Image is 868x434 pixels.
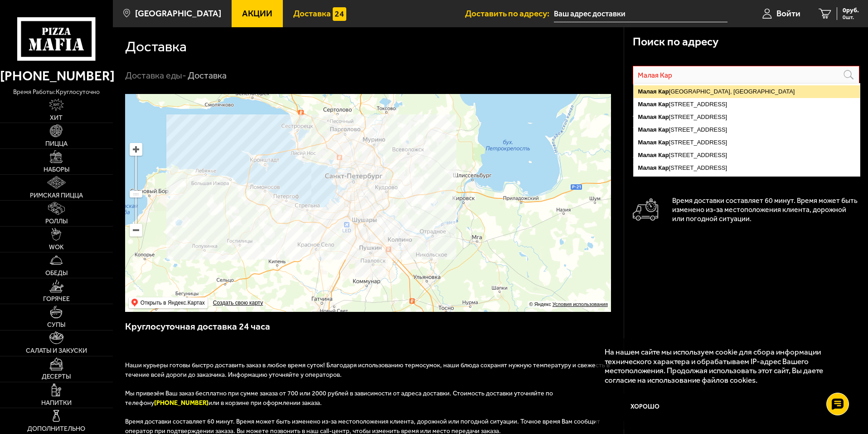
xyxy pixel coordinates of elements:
span: Десерты [42,374,71,380]
img: Автомобиль доставки [633,198,659,221]
ymaps: [STREET_ADDRESS] [634,136,860,149]
a: Условия использования [553,301,608,307]
ymaps: Кар [658,101,669,108]
ymaps: [GEOGRAPHIC_DATA], [GEOGRAPHIC_DATA] [634,85,860,98]
span: Доставка [293,9,331,18]
b: [PHONE_NUMBER] [154,399,209,407]
ymaps: [STREET_ADDRESS] [634,111,860,123]
img: Оплата доставки [633,150,659,177]
span: Войти [776,9,800,18]
ymaps: Открыть в Яндекс.Картах [141,297,205,308]
p: На нашем сайте мы используем cookie для сбора информации технического характера и обрабатываем IP... [605,347,842,385]
span: Наборы [44,167,69,173]
span: Пицца [45,141,68,147]
ymaps: Малая [638,88,656,95]
img: 15daf4d41897b9f0e9f617042186c801.svg [333,7,346,21]
ymaps: [STREET_ADDRESS] [634,162,860,174]
ymaps: Малая [638,164,656,171]
span: 0 руб. [843,7,859,14]
ymaps: Кар [658,113,669,120]
a: Создать свою карту [211,300,265,306]
span: Акции [242,9,272,18]
span: 0 шт. [843,15,859,20]
h3: Круглосуточная доставка 24 часа [125,320,612,342]
h1: Доставка [125,39,187,54]
ymaps: Малая [638,139,656,146]
span: Хит [50,115,63,121]
span: Доставить по адресу: [465,9,554,18]
span: Горячее [43,296,70,302]
ymaps: © Яндекс [529,301,551,307]
span: WOK [49,244,64,251]
span: [GEOGRAPHIC_DATA] [135,9,221,18]
div: Доставка [188,70,227,82]
span: Римская пицца [30,192,83,199]
h3: Условия доставки [633,126,859,135]
ymaps: Кар [658,139,669,146]
ymaps: Малая [638,126,656,133]
ymaps: Открыть в Яндекс.Картах [129,297,208,308]
p: По данному адресу доставка не осуществляется [633,92,859,99]
ymaps: Малая [638,152,656,158]
span: Дополнительно [27,426,85,432]
a: Доставка еды- [125,70,186,81]
span: Обеды [45,270,68,276]
input: Введите название улицы [633,66,859,84]
ymaps: [STREET_ADDRESS] [634,98,860,111]
ymaps: Кар [658,88,669,95]
input: Ваш адрес доставки [554,5,727,22]
ymaps: [STREET_ADDRESS] [634,149,860,162]
ymaps: Малая [638,113,656,120]
span: Роллы [45,218,68,225]
h3: Поиск по адресу [633,36,718,48]
ymaps: Кар [658,152,669,158]
ymaps: Кар [658,164,669,171]
span: Напитки [41,400,72,406]
p: Время доставки составляет 60 минут. Время может быть изменено из-за местоположения клиента, дорож... [672,196,859,223]
span: Супы [47,322,65,328]
ymaps: Малая [638,101,656,108]
ymaps: Кар [658,126,669,133]
span: Мы привезём Ваш заказ бесплатно при сумме заказа от 700 или 2000 рублей в зависимости от адреса д... [125,390,553,407]
span: Салаты и закуски [26,348,87,354]
span: Наши курьеры готовы быстро доставить заказ в любое время суток! Благодаря использованию термосумо... [125,361,610,379]
button: Хорошо [605,394,686,421]
ymaps: [STREET_ADDRESS] [634,123,860,136]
